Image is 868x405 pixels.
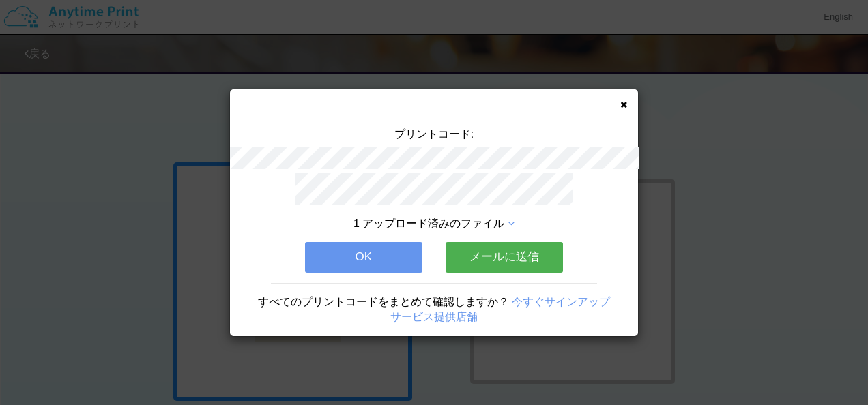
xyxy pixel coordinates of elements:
button: OK [305,242,422,272]
a: サービス提供店舗 [390,311,478,322]
span: すべてのプリントコードをまとめて確認しますか？ [258,296,509,307]
span: プリントコード: [394,128,474,140]
button: メールに送信 [446,242,563,272]
span: 1 アップロード済みのファイル [353,217,504,229]
a: 今すぐサインアップ [512,296,610,307]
